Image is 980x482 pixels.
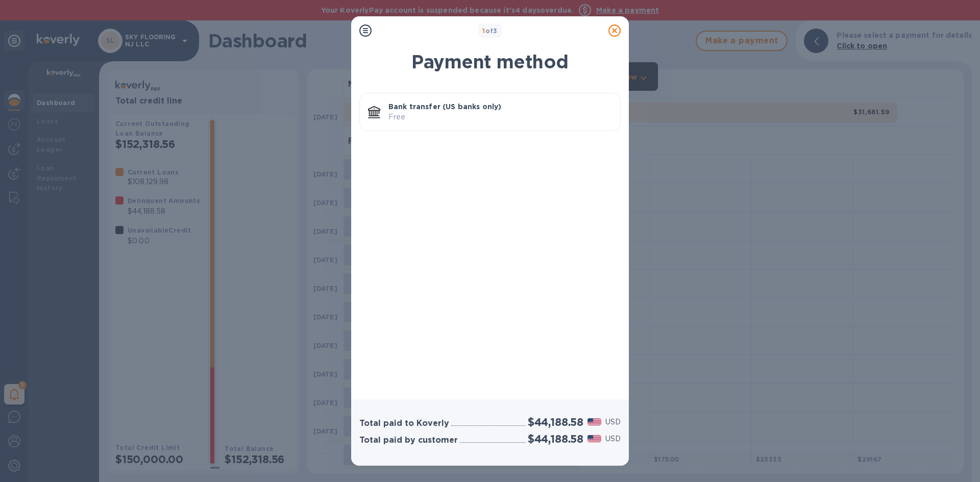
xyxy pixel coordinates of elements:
[359,51,621,72] h1: Payment method
[605,417,621,427] p: USD
[482,27,485,35] span: 1
[388,102,612,112] p: Bank transfer (US banks only)
[528,416,583,428] h2: $44,188.58
[587,418,601,425] img: USD
[482,27,498,35] b: of 3
[587,435,601,442] img: USD
[605,434,621,444] p: USD
[359,419,449,428] h3: Total paid to Koverly
[359,436,458,445] h3: Total paid by customer
[388,112,612,122] p: Free
[528,433,583,445] h2: $44,188.58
